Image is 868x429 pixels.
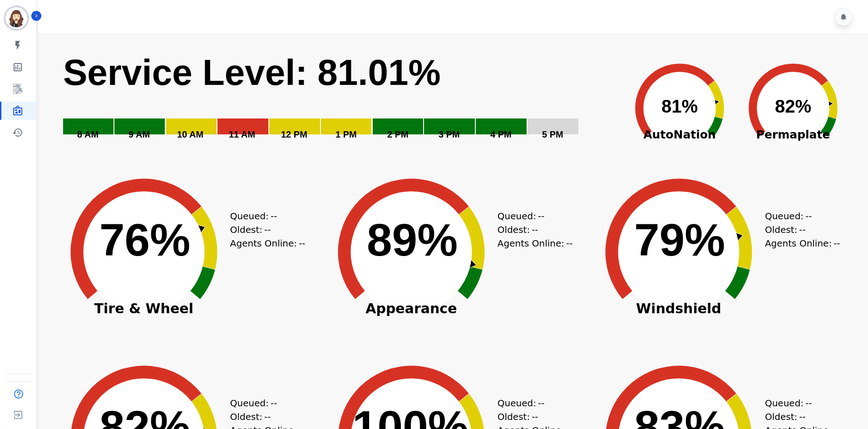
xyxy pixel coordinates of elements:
span: -- [799,410,805,424]
div: Oldest: [230,223,298,237]
div: Oldest: [765,223,833,237]
text: 81% [661,96,698,116]
span: -- [799,223,805,237]
span: -- [264,223,271,237]
text: 10 AM [177,129,203,139]
text: 89% [367,214,458,265]
text: 9 AM [128,129,150,139]
span: -- [833,237,840,250]
div: Queued: [230,396,298,410]
div: Queued: [230,209,298,223]
text: 11 AM [229,129,255,139]
text: 3 PM [439,129,460,139]
div: Oldest: [498,410,566,424]
span: Appearance [321,304,502,313]
div: Oldest: [765,410,833,424]
text: 12 PM [281,129,307,139]
div: Agents Online: [230,237,307,250]
span: -- [805,209,812,223]
text: 2 PM [387,129,409,139]
span: Permaplate [736,126,850,143]
div: Oldest: [230,410,298,424]
span: Tire & Wheel [53,304,235,313]
text: 76% [99,214,190,265]
span: -- [538,209,544,223]
span: Windshield [588,304,769,313]
text: 79% [634,214,725,265]
div: Agents Online: [498,237,575,250]
span: -- [538,396,544,410]
span: -- [532,223,538,237]
span: -- [264,410,271,424]
div: Oldest: [498,223,566,237]
div: Queued: [498,209,566,223]
div: Queued: [765,209,833,223]
text: Service Level: 81.01% [63,52,441,93]
text: 82% [775,96,811,116]
span: -- [805,396,812,410]
div: Queued: [498,396,566,410]
text: 8 AM [77,129,99,139]
span: AutoNation [623,126,736,143]
text: 1 PM [335,129,357,139]
span: -- [299,237,305,250]
div: Agents Online: [765,237,842,250]
span: -- [532,410,538,424]
img: Bordered avatar [5,7,27,29]
span: -- [271,209,277,223]
svg: Service Level: 0% [62,50,621,153]
text: 4 PM [490,129,512,139]
text: 5 PM [542,129,563,139]
div: Queued: [765,396,833,410]
span: -- [566,237,572,250]
span: -- [271,396,277,410]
